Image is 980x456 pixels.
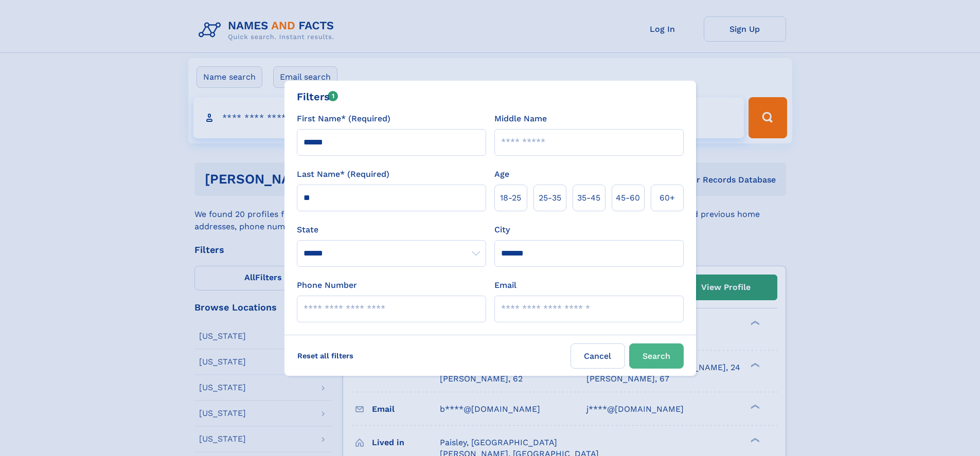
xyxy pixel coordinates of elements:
[494,279,516,291] label: Email
[297,113,390,125] label: First Name* (Required)
[539,192,561,204] span: 25‑35
[297,168,389,180] label: Last Name* (Required)
[291,343,360,368] label: Reset all filters
[297,279,357,291] label: Phone Number
[494,224,510,236] label: City
[571,343,625,369] label: Cancel
[629,343,684,369] button: Search
[616,192,640,204] span: 45‑60
[297,224,486,236] label: State
[577,192,600,204] span: 35‑45
[500,192,521,204] span: 18‑25
[660,192,675,204] span: 60+
[494,168,509,180] label: Age
[297,89,338,104] div: Filters
[494,113,547,125] label: Middle Name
